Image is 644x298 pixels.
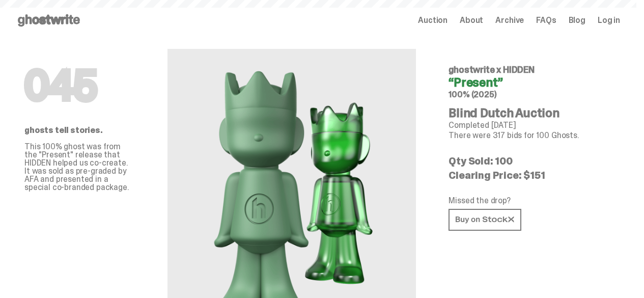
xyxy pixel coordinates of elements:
[449,197,612,205] p: Missed the drop?
[449,89,496,100] span: 100% (2025)
[24,126,135,134] p: ghosts tell stories.
[449,156,612,166] p: Qty Sold: 100
[598,16,620,24] a: Log in
[449,64,535,76] span: ghostwrite x HIDDEN
[460,16,483,24] a: About
[449,121,612,129] p: Completed [DATE]
[449,107,612,119] h4: Blind Dutch Auction
[449,131,612,140] p: There were 317 bids for 100 Ghosts.
[536,16,556,24] a: FAQs
[569,16,585,24] a: Blog
[24,143,135,192] p: This 100% ghost was from the "Present" release that HIDDEN helped us co-create. It was sold as pr...
[418,16,447,24] a: Auction
[449,76,612,89] h4: “Present”
[24,65,135,106] h1: 045
[449,170,612,180] p: Clearing Price: $151
[495,16,524,24] a: Archive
